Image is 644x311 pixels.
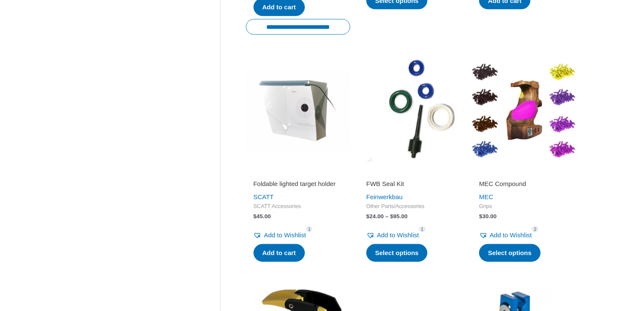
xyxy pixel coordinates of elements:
[264,231,306,239] span: Add to Wishlist
[479,213,496,219] bdi: 30.00
[479,180,568,188] h2: MEC Compound
[390,213,393,219] span: $
[479,213,482,219] span: $
[254,180,343,191] a: Foldable lighted target holder
[254,213,257,219] span: $
[366,244,428,262] a: Select options for “FWB Seal Kit”
[366,213,384,219] bdi: 24.00
[366,180,455,188] h2: FWB Seal Kit
[479,180,568,191] a: MEC Compound
[490,231,532,239] span: Add to Wishlist
[479,203,568,210] span: Grips
[532,226,538,233] span: 2
[359,58,463,163] img: FWB Seal Kit
[306,226,313,233] span: 1
[246,58,350,163] img: Foldable lighted target holder
[254,168,343,178] iframe: Customer reviews powered by Trustpilot
[366,203,455,210] span: Other Parts/Accessories
[366,168,455,178] iframe: Customer reviews powered by Trustpilot
[479,168,568,178] iframe: Customer reviews powered by Trustpilot
[254,180,343,188] h2: Foldable lighted target holder
[390,213,407,219] bdi: 95.00
[254,203,343,210] span: SCATT Accessories
[366,213,370,219] span: $
[366,193,403,200] a: Feinwerkbau
[385,213,389,219] span: –
[366,229,419,241] a: Add to Wishlist
[254,229,306,241] a: Add to Wishlist
[377,231,419,239] span: Add to Wishlist
[479,193,493,200] a: MEC
[366,180,455,191] a: FWB Seal Kit
[479,229,532,241] a: Add to Wishlist
[419,226,426,233] span: 1
[254,193,274,200] a: SCATT
[471,58,576,163] img: MEC Compound
[254,244,305,262] a: Add to cart: “Foldable lighted target holder”
[254,213,271,219] bdi: 45.00
[479,244,541,262] a: Select options for “MEC Compound”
